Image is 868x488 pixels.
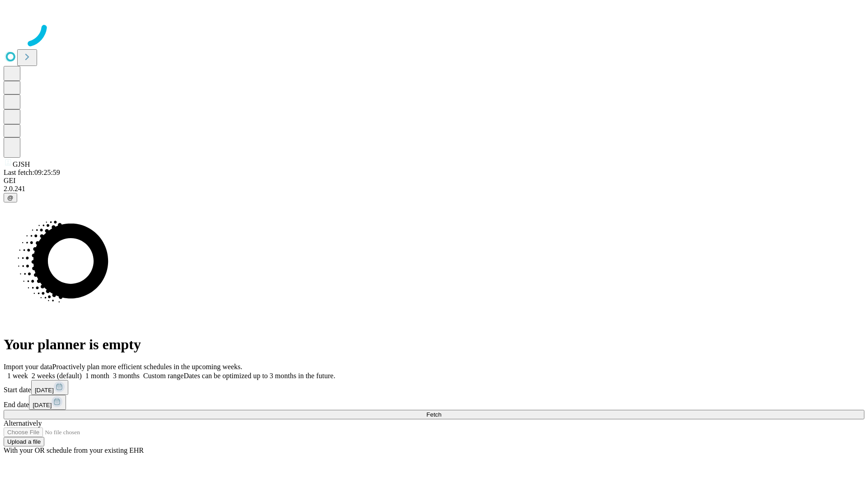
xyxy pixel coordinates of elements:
[4,380,864,395] div: Start date
[4,395,864,410] div: End date
[52,363,242,371] span: Proactively plan more efficient schedules in the upcoming weeks.
[4,446,144,454] span: With your OR schedule from your existing EHR
[4,410,864,419] button: Fetch
[184,372,335,380] span: Dates can be optimized up to 3 months in the future.
[7,372,28,380] span: 1 week
[13,160,30,168] span: GJSH
[4,185,864,193] div: 2.0.241
[4,437,44,446] button: Upload a file
[4,363,52,371] span: Import your data
[113,372,140,380] span: 3 months
[143,372,184,380] span: Custom range
[31,380,68,395] button: [DATE]
[4,419,42,427] span: Alternatively
[4,193,17,202] button: @
[29,395,66,410] button: [DATE]
[32,372,82,380] span: 2 weeks (default)
[4,177,864,185] div: GEI
[85,372,109,380] span: 1 month
[7,194,14,201] span: @
[4,336,864,353] h1: Your planner is empty
[4,169,60,176] span: Last fetch: 09:25:59
[35,387,54,394] span: [DATE]
[426,411,441,418] span: Fetch
[33,402,52,408] span: [DATE]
